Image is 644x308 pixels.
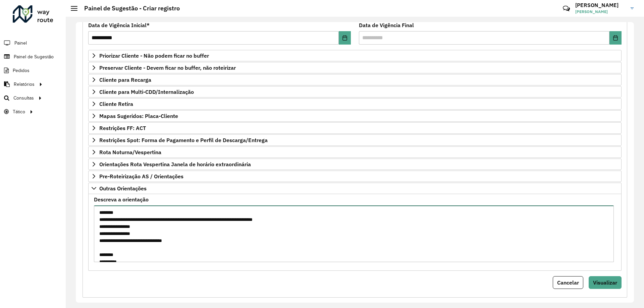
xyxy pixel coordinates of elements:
label: Data de Vigência Inicial [88,21,150,29]
span: Cliente para Multi-CDD/Internalização [99,89,194,95]
span: Preservar Cliente - Devem ficar no buffer, não roteirizar [99,65,236,70]
span: Visualizar [593,279,617,286]
span: Rota Noturna/Vespertina [99,149,161,155]
span: Consultas [13,95,34,102]
span: Restrições Spot: Forma de Pagamento e Perfil de Descarga/Entrega [99,137,268,143]
a: Orientações Rota Vespertina Janela de horário extraordinária [88,159,622,170]
span: Mapas Sugeridos: Placa-Cliente [99,113,178,119]
span: Orientações Rota Vespertina Janela de horário extraordinária [99,162,251,167]
span: Tático [13,108,25,115]
button: Cancelar [553,276,583,289]
a: Cliente Retira [88,98,622,110]
a: Restrições FF: ACT [88,122,622,134]
span: Cliente para Recarga [99,77,151,82]
a: Cliente para Multi-CDD/Internalização [88,86,622,98]
div: Outras Orientações [88,194,622,271]
button: Visualizar [589,276,622,289]
span: Painel [14,40,27,47]
button: Choose Date [609,31,622,45]
a: Pre-Roteirização AS / Orientações [88,171,622,182]
h3: [PERSON_NAME] [575,2,626,8]
a: Contato Rápido [559,1,574,16]
label: Data de Vigência Final [359,21,414,29]
span: Cancelar [557,279,579,286]
a: Rota Noturna/Vespertina [88,146,622,158]
span: Pre-Roteirização AS / Orientações [99,174,183,179]
button: Choose Date [339,31,351,45]
a: Restrições Spot: Forma de Pagamento e Perfil de Descarga/Entrega [88,134,622,146]
a: Preservar Cliente - Devem ficar no buffer, não roteirizar [88,62,622,73]
span: Priorizar Cliente - Não podem ficar no buffer [99,53,209,58]
a: Priorizar Cliente - Não podem ficar no buffer [88,50,622,61]
span: Restrições FF: ACT [99,125,146,131]
span: Painel de Sugestão [14,53,54,60]
h2: Painel de Sugestão - Criar registro [77,5,180,12]
label: Descreva a orientação [94,195,149,203]
span: Cliente Retira [99,101,133,107]
a: Mapas Sugeridos: Placa-Cliente [88,110,622,122]
a: Outras Orientações [88,183,622,194]
span: [PERSON_NAME] [575,9,626,15]
a: Cliente para Recarga [88,74,622,85]
span: Pedidos [13,67,30,74]
span: Relatórios [14,81,35,88]
span: Outras Orientações [99,186,147,191]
